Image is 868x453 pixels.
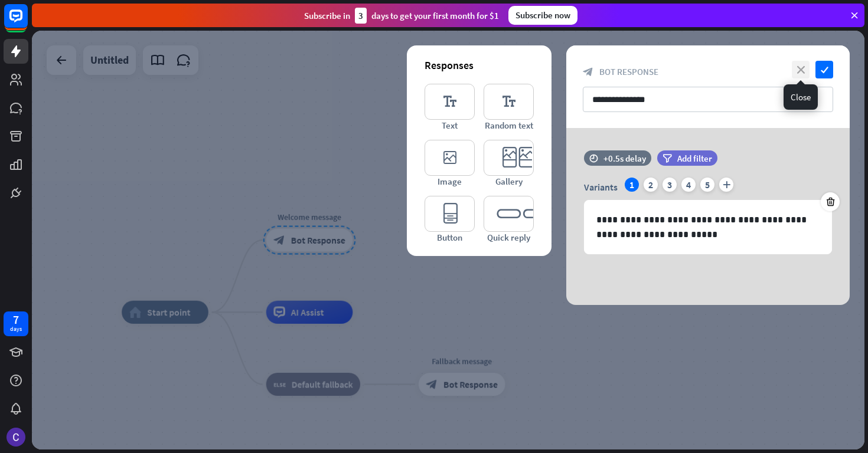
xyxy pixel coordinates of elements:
div: +0.5s delay [603,153,646,164]
span: Add filter [677,153,712,164]
div: 7 [13,314,19,325]
button: Open LiveChat chat widget [9,5,45,40]
i: close [792,61,810,78]
div: 3 [355,8,367,24]
i: plus [719,178,733,192]
i: time [589,154,598,162]
div: Subscribe now [508,6,577,25]
div: 5 [700,178,714,192]
i: block_bot_response [583,67,593,77]
span: Bot Response [599,66,658,77]
i: check [815,61,833,78]
a: 7 days [4,311,28,336]
span: Variants [584,181,618,193]
div: days [10,325,22,333]
div: 1 [625,178,639,192]
div: Subscribe in days to get your first month for $1 [304,8,499,24]
div: 4 [681,178,696,192]
div: 2 [644,178,658,192]
i: filter [663,154,672,163]
div: 3 [663,178,677,192]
